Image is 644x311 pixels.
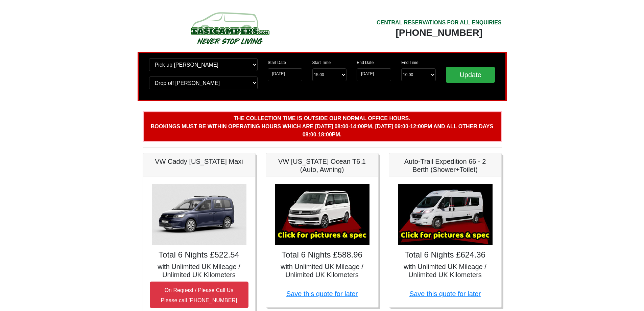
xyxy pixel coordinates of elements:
img: VW California Ocean T6.1 (Auto, Awning) [275,184,369,245]
h5: with Unlimited UK Mileage / Unlimited UK Kilometers [396,263,495,279]
input: Return Date [357,68,391,81]
img: Auto-Trail Expedition 66 - 2 Berth (Shower+Toilet) [398,184,493,245]
input: Update [446,67,495,83]
h4: Total 6 Nights £522.54 [150,250,248,260]
h5: VW [US_STATE] Ocean T6.1 (Auto, Awning) [273,157,372,174]
div: CENTRAL RESERVATIONS FOR ALL ENQUIRIES [377,19,502,27]
img: VW Caddy California Maxi [152,184,246,245]
h4: Total 6 Nights £624.36 [396,250,495,260]
h5: VW Caddy [US_STATE] Maxi [150,157,248,165]
label: End Time [401,60,419,66]
label: Start Time [312,60,331,66]
a: Save this quote for later [409,290,481,297]
h5: with Unlimited UK Mileage / Unlimited UK Kilometers [150,263,248,279]
img: campers-checkout-logo.png [166,9,294,47]
small: On Request / Please Call Us Please call [PHONE_NUMBER] [161,287,237,303]
input: Start Date [268,68,302,81]
h4: Total 6 Nights £588.96 [273,250,372,260]
label: Start Date [268,60,286,66]
label: End Date [357,60,374,66]
a: Save this quote for later [286,290,358,297]
div: [PHONE_NUMBER] [377,27,502,39]
b: The collection time is outside our normal office hours. Bookings must be within operating hours w... [151,115,493,137]
h5: with Unlimited UK Mileage / Unlimited UK Kilometers [273,263,372,279]
h5: Auto-Trail Expedition 66 - 2 Berth (Shower+Toilet) [396,157,495,174]
button: On Request / Please Call UsPlease call [PHONE_NUMBER] [150,282,248,308]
